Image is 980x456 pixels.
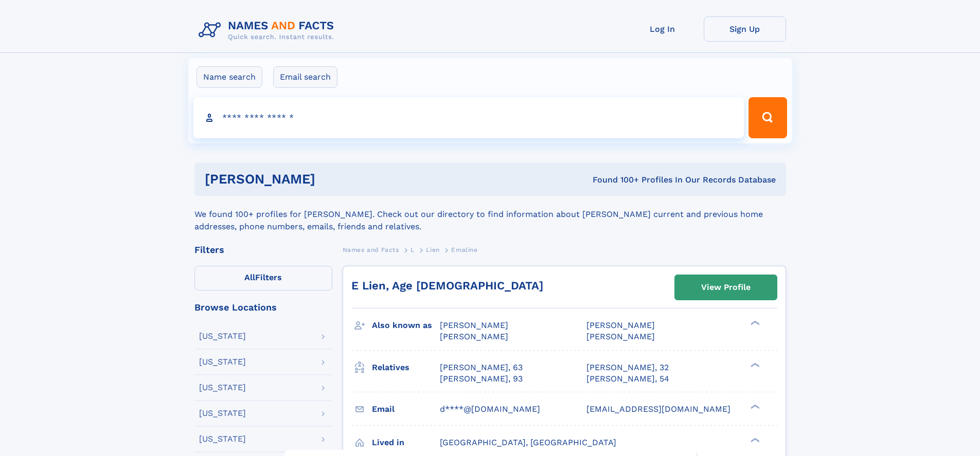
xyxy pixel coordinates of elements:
[194,303,332,312] div: Browse Locations
[199,358,246,366] div: [US_STATE]
[426,243,439,256] a: Lien
[586,332,655,341] span: [PERSON_NAME]
[749,97,787,138] button: Search Button
[199,409,246,417] div: [US_STATE]
[273,66,337,88] label: Email search
[586,373,669,385] a: [PERSON_NAME], 54
[351,279,543,292] a: E Lien, Age [DEMOGRAPHIC_DATA]
[372,317,440,334] h3: Also known as
[411,246,415,253] span: L
[454,174,776,186] div: Found 100+ Profiles In Our Records Database
[194,196,786,233] div: We found 100+ profiles for [PERSON_NAME]. Check out our directory to find information about [PERS...
[440,320,508,330] span: [PERSON_NAME]
[701,276,751,299] div: View Profile
[748,403,760,410] div: ❯
[451,246,477,253] span: Emaline
[748,320,760,326] div: ❯
[586,404,730,414] span: [EMAIL_ADDRESS][DOMAIN_NAME]
[440,362,523,373] a: [PERSON_NAME], 63
[199,332,246,340] div: [US_STATE]
[440,437,616,447] span: [GEOGRAPHIC_DATA], [GEOGRAPHIC_DATA]
[426,246,439,253] span: Lien
[586,320,655,330] span: [PERSON_NAME]
[199,384,246,392] div: [US_STATE]
[748,436,760,443] div: ❯
[193,97,744,138] input: search input
[704,16,786,42] a: Sign Up
[372,434,440,451] h3: Lived in
[372,359,440,376] h3: Relatives
[194,245,332,254] div: Filters
[194,16,343,44] img: Logo Names and Facts
[675,275,777,300] a: View Profile
[199,435,246,443] div: [US_STATE]
[205,173,454,186] h1: [PERSON_NAME]
[244,272,255,282] span: All
[411,243,415,256] a: L
[748,361,760,368] div: ❯
[440,332,508,341] span: [PERSON_NAME]
[440,373,523,385] a: [PERSON_NAME], 93
[197,66,262,88] label: Name search
[372,400,440,418] h3: Email
[194,266,332,290] label: Filters
[343,243,399,256] a: Names and Facts
[621,16,704,42] a: Log In
[586,362,669,373] a: [PERSON_NAME], 32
